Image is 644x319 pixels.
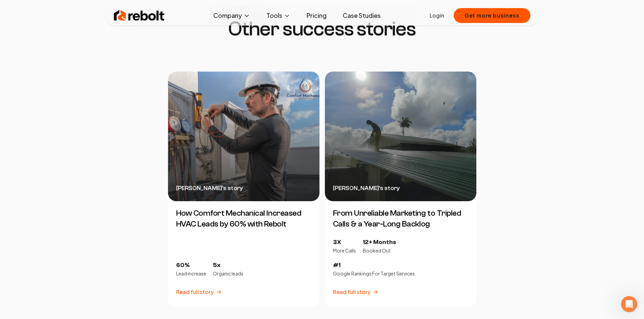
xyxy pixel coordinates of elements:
[325,72,476,307] a: From Unreliable Marketing to Tripled Calls & a Year-Long Backlog[PERSON_NAME]'s storyFrom Unrelia...
[621,296,637,312] iframe: Intercom live chat
[176,288,214,296] p: Read full story
[176,261,206,270] p: 60%
[333,184,400,193] p: [PERSON_NAME] 's story
[454,8,530,23] button: Get more business
[333,238,356,247] p: 3X
[208,9,256,22] button: Company
[114,9,165,22] img: Rebolt Logo
[363,247,396,254] p: Booked Out
[213,270,243,277] p: Organic leads
[261,9,296,22] button: Tools
[337,9,386,22] a: Case Studies
[430,11,444,20] a: Login
[325,208,476,230] h3: From Unreliable Marketing to Tripled Calls & a Year-Long Backlog
[168,208,319,230] h3: How Comfort Mechanical Increased HVAC Leads by 60% with Rebolt
[228,19,416,39] h2: Other success stories
[333,261,415,270] p: #1
[213,261,243,270] p: 5x
[333,247,356,254] p: More Calls
[168,72,319,307] a: How Comfort Mechanical Increased HVAC Leads by 60% with Rebolt[PERSON_NAME]'s storyHow Comfort Me...
[363,238,396,247] p: 12+ Months
[333,270,415,277] p: Google Rankings For Target Services
[176,270,206,277] p: Lead increase
[176,184,243,193] p: [PERSON_NAME] 's story
[333,288,371,296] p: Read full story
[301,9,332,22] a: Pricing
